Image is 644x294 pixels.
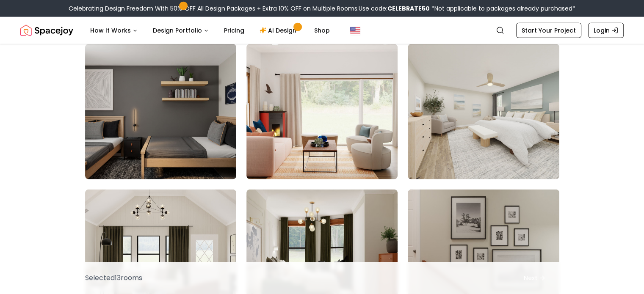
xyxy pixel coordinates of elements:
[83,22,144,39] button: How It Works
[20,22,73,39] img: Spacejoy Logo
[20,17,624,44] nav: Global
[83,22,337,39] nav: Main
[307,22,337,39] a: Shop
[246,44,398,179] img: Room room-44
[510,269,559,287] button: Next
[516,23,581,38] a: Start Your Project
[217,22,251,39] a: Pricing
[85,44,236,179] img: Room room-43
[359,4,430,13] span: Use code:
[408,44,559,179] img: Room room-45
[85,273,142,283] p: Selected 13 room s
[588,23,624,38] a: Login
[253,22,306,39] a: AI Design
[20,22,73,39] a: Spacejoy
[146,22,216,39] button: Design Portfolio
[350,25,360,36] img: United States
[69,4,575,13] div: Celebrating Design Freedom With 50% OFF All Design Packages + Extra 10% OFF on Multiple Rooms.
[387,4,430,13] b: CELEBRATE50
[430,4,575,13] span: *Not applicable to packages already purchased*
